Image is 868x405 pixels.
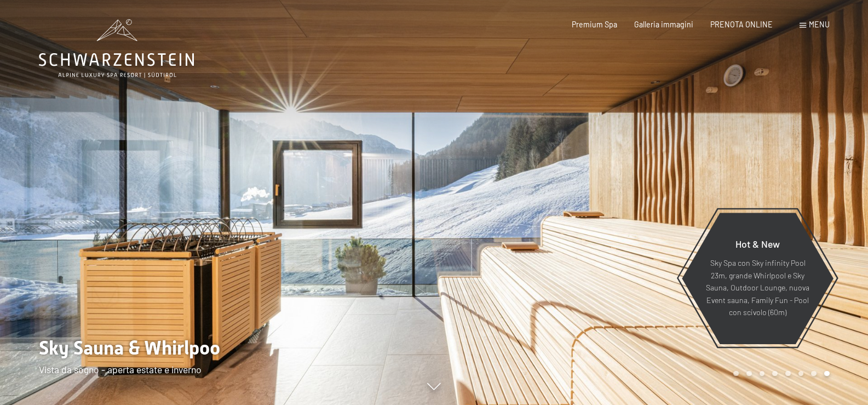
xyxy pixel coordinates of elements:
[681,212,834,345] a: Hot & New Sky Spa con Sky infinity Pool 23m, grande Whirlpool e Sky Sauna, Outdoor Lounge, nuova ...
[772,371,778,377] div: Carousel Page 4
[735,238,780,250] span: Hot & New
[785,371,791,377] div: Carousel Page 5
[809,20,830,29] span: Menu
[710,20,773,29] a: PRENOTA ONLINE
[798,371,804,377] div: Carousel Page 6
[634,20,693,29] a: Galleria immagini
[729,371,829,377] div: Carousel Pagination
[824,371,830,377] div: Carousel Page 8 (Current Slide)
[811,371,817,377] div: Carousel Page 7
[733,371,739,377] div: Carousel Page 1
[746,371,752,377] div: Carousel Page 2
[572,20,617,29] a: Premium Spa
[760,371,765,377] div: Carousel Page 3
[705,257,810,319] p: Sky Spa con Sky infinity Pool 23m, grande Whirlpool e Sky Sauna, Outdoor Lounge, nuova Event saun...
